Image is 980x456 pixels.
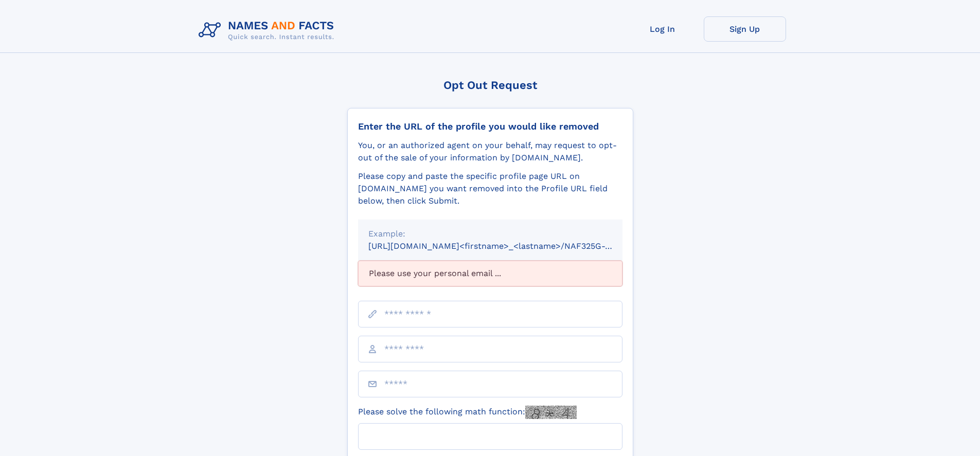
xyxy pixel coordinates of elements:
div: Opt Out Request [347,79,633,92]
label: Please solve the following math function: [358,406,577,419]
div: Please use your personal email ... [358,261,622,286]
a: Log In [621,16,704,42]
div: Please copy and paste the specific profile page URL on [DOMAIN_NAME] you want removed into the Pr... [358,170,622,207]
small: [URL][DOMAIN_NAME]<firstname>_<lastname>/NAF325G-xxxxxxxx [368,241,642,251]
div: You, or an authorized agent on your behalf, may request to opt-out of the sale of your informatio... [358,139,622,164]
div: Enter the URL of the profile you would like removed [358,121,622,132]
a: Sign Up [704,16,786,42]
div: Example: [368,228,612,240]
img: Logo Names and Facts [194,16,343,44]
